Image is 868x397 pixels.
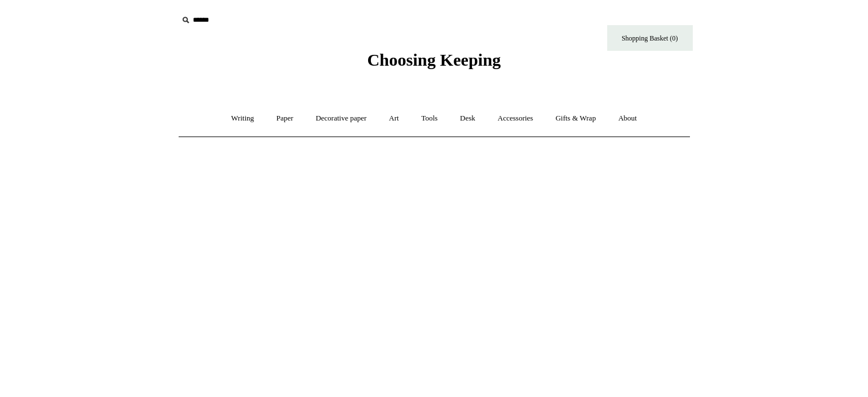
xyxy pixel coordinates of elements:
[608,103,647,134] a: About
[221,103,264,134] a: Writing
[411,103,448,134] a: Tools
[607,25,693,51] a: Shopping Basket (0)
[545,103,606,134] a: Gifts & Wrap
[266,103,304,134] a: Paper
[367,59,500,67] a: Choosing Keeping
[379,103,409,134] a: Art
[487,103,543,134] a: Accessories
[305,103,377,134] a: Decorative paper
[367,50,500,69] span: Choosing Keeping
[450,103,486,134] a: Desk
